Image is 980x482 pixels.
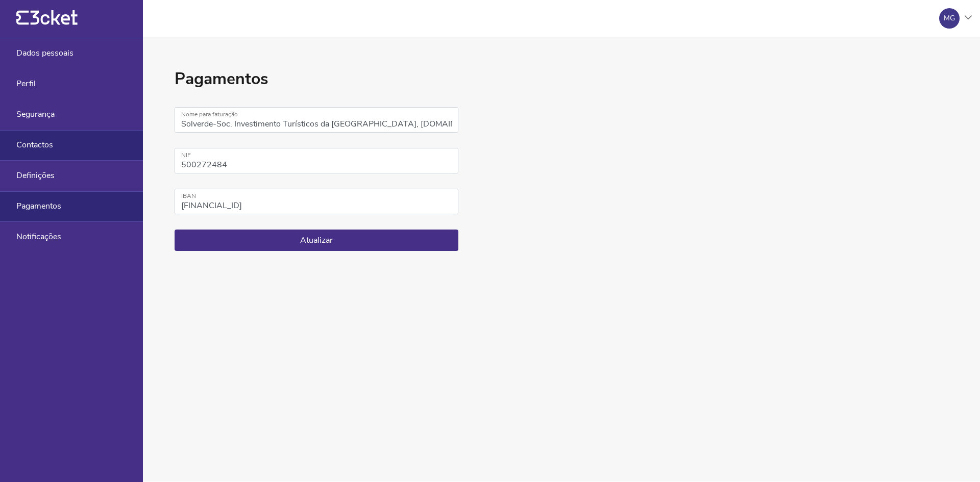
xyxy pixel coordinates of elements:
[175,148,458,173] input: NIF
[16,20,78,28] a: {' '}
[175,230,458,251] button: Atualizar
[175,189,458,214] input: IBAN
[16,79,36,88] span: Perfil
[175,107,458,133] input: Nome para faturação
[944,14,955,22] div: MG
[16,48,73,58] span: Dados pessoais
[175,68,458,90] h1: Pagamentos
[16,140,53,149] span: Contactos
[16,171,55,180] span: Definições
[16,11,29,25] g: {' '}
[16,232,61,241] span: Notificações
[16,110,55,119] span: Segurança
[16,201,61,211] span: Pagamentos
